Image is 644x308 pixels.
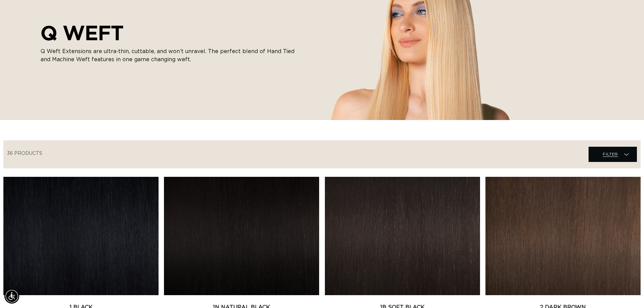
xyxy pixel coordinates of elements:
h2: Q WEFT [41,21,297,45]
summary: Filter [589,147,637,162]
span: Filter [603,148,618,161]
div: Accessibility Menu [4,289,19,304]
iframe: Chat Widget [610,276,644,308]
p: Q Weft Extensions are ultra-thin, cuttable, and won’t unravel. The perfect blend of Hand Tied and... [41,47,297,64]
span: 36 products [7,151,42,156]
